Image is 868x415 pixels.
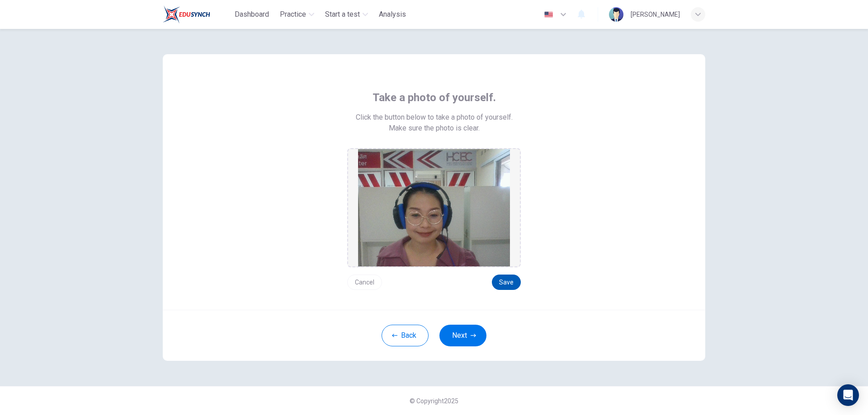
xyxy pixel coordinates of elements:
[492,275,521,290] button: Save
[163,5,231,23] a: Train Test logo
[543,11,554,18] img: en
[235,9,269,20] span: Dashboard
[379,9,406,20] span: Analysis
[276,6,318,23] button: Practice
[280,9,306,20] span: Practice
[356,112,513,123] span: Click the button below to take a photo of yourself.
[439,325,486,346] button: Next
[375,6,410,23] button: Analysis
[325,9,360,20] span: Start a test
[631,9,680,20] div: [PERSON_NAME]
[347,275,382,290] button: Cancel
[382,325,429,346] button: Back
[163,5,210,23] img: Train Test logo
[389,123,480,134] span: Make sure the photo is clear.
[609,7,623,22] img: Profile picture
[410,397,458,405] span: © Copyright 2025
[321,6,372,23] button: Start a test
[373,90,496,105] span: Take a photo of yourself.
[837,384,859,406] div: Open Intercom Messenger
[358,149,510,266] img: preview screemshot
[231,6,273,23] button: Dashboard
